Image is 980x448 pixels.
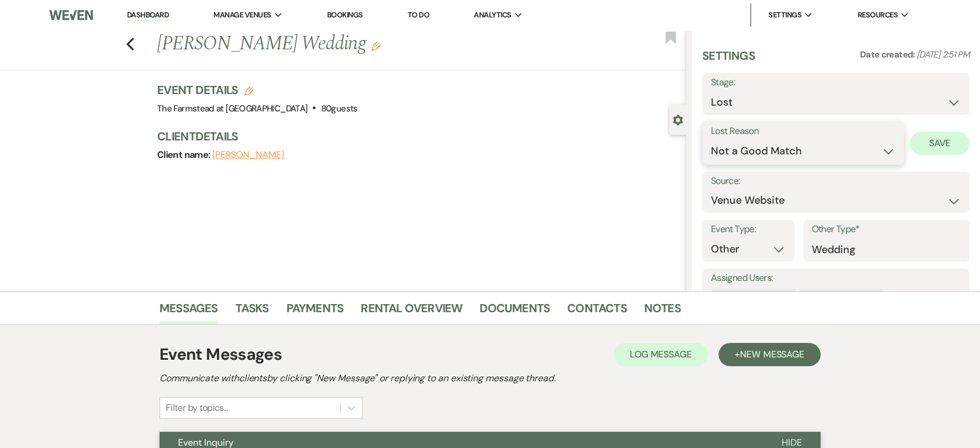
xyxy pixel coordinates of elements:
button: Close lead details [673,114,683,125]
button: +New Message [718,343,821,366]
span: Manage Venues [213,9,271,21]
a: Payments [286,299,344,324]
span: 80 guests [321,103,358,114]
h3: Client Details [157,128,674,144]
a: Notes [644,299,681,324]
label: Assigned Users: [711,270,961,287]
span: Client name: [157,149,212,161]
button: Save [910,132,970,155]
span: Analytics [474,9,511,21]
label: Other Type* [812,221,961,238]
button: Edit [371,41,380,51]
a: Tasks [235,299,269,324]
label: Event Type: [711,221,786,238]
span: New Message [740,348,804,360]
a: Contacts [567,299,627,324]
div: [PERSON_NAME] [712,290,783,306]
label: Stage: [711,74,961,91]
h1: [PERSON_NAME] Wedding [157,30,576,58]
span: Settings [768,9,801,21]
button: Log Message [614,343,708,366]
h2: Communicate with clients by clicking "New Message" or replying to an existing message thread. [159,371,821,385]
label: Lost Reason [711,123,895,140]
button: [PERSON_NAME] [212,150,284,160]
a: Bookings [327,10,363,20]
a: To Do [408,10,429,20]
a: Messages [159,299,218,324]
h3: Settings [702,48,755,73]
h3: Event Details [157,82,358,98]
div: [PERSON_NAME] [798,290,870,306]
h1: Event Messages [159,342,282,367]
span: [DATE] 2:51 PM [917,49,970,60]
img: Weven Logo [49,3,93,27]
span: Date created: [860,49,917,60]
span: Resources [857,9,897,21]
a: Dashboard [127,10,169,21]
span: Log Message [630,348,692,360]
a: Documents [480,299,550,324]
div: Filter by topics... [166,401,228,415]
span: The Farmstead at [GEOGRAPHIC_DATA] [157,103,307,114]
label: Source: [711,173,961,190]
a: Rental Overview [361,299,462,324]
